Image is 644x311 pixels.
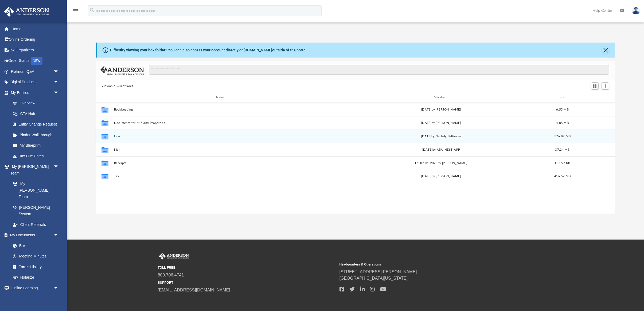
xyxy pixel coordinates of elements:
[333,161,549,166] div: Fri Jan 31 2025 by [PERSON_NAME]
[7,98,67,109] a: Overview
[556,122,569,124] span: 4.85 MB
[556,108,569,111] span: 6.53 MB
[7,251,64,262] a: Meeting Minutes
[114,121,331,125] button: Documents for Midland Properties
[552,95,573,100] div: Size
[333,121,549,126] div: [DATE] by [PERSON_NAME]
[4,87,67,98] a: My Entitiesarrow_drop_down
[333,147,549,152] div: by ABA_NEST_APP
[114,95,330,100] div: Name
[333,134,549,139] div: [DATE] by Nathaly Baltimore
[53,66,64,77] span: arrow_drop_down
[114,135,331,138] button: Law
[72,7,79,14] i: menu
[7,272,64,283] a: Notarize
[53,230,64,241] span: arrow_drop_down
[149,65,609,75] input: Search files and folders
[53,77,64,88] span: arrow_drop_down
[98,95,111,100] div: id
[4,45,67,55] a: Tax Organizers
[31,57,42,65] div: NEW
[158,288,230,292] a: [EMAIL_ADDRESS][DOMAIN_NAME]
[89,7,95,13] i: search
[4,24,67,34] a: Home
[158,273,184,277] a: 800.706.4741
[53,87,64,98] span: arrow_drop_down
[339,262,517,267] small: Headquarters & Operations
[602,82,610,90] button: Add
[4,283,64,293] a: Online Learningarrow_drop_down
[7,108,67,119] a: CTA Hub
[7,240,61,251] a: Box
[158,265,336,270] small: TOLL FREE
[554,135,571,138] span: 176.89 MB
[158,280,336,285] small: SUPPORT
[96,103,615,214] div: grid
[114,161,331,165] button: Receipts
[53,161,64,172] span: arrow_drop_down
[158,253,190,260] img: Anderson Advisors Platinum Portal
[554,175,571,178] span: 416.52 MB
[7,179,61,202] a: My [PERSON_NAME] Team
[333,95,549,100] div: Modified
[114,108,331,111] button: Bookkeeping
[7,219,64,230] a: Client Referrals
[591,82,599,90] button: Switch to Grid View
[632,7,640,14] img: User Pic
[4,66,67,77] a: Platinum Q&Aarrow_drop_down
[555,148,569,151] span: 37.24 MB
[7,202,64,219] a: [PERSON_NAME] System
[575,95,613,100] div: id
[602,46,610,54] button: Close
[4,230,64,241] a: My Documentsarrow_drop_down
[102,84,133,89] button: Viewable-ClientDocs
[333,107,549,112] div: [DATE] by [PERSON_NAME]
[7,140,64,151] a: My Blueprint
[4,34,67,45] a: Online Ordering
[4,55,67,66] a: Order StatusNEW
[114,175,331,178] button: Tax
[333,174,549,179] div: [DATE] by [PERSON_NAME]
[339,276,408,280] a: [GEOGRAPHIC_DATA][US_STATE]
[72,10,79,14] a: menu
[110,47,308,53] div: Difficulty viewing your box folder? You can also access your account directly on outside of the p...
[114,148,331,151] button: Mail
[422,148,433,151] span: [DATE]
[4,77,67,88] a: Digital Productsarrow_drop_down
[555,162,570,165] span: 156.57 KB
[4,161,64,179] a: My [PERSON_NAME] Teamarrow_drop_down
[7,151,67,161] a: Tax Due Dates
[244,48,272,52] a: [DOMAIN_NAME]
[339,270,417,274] a: [STREET_ADDRESS][PERSON_NAME]
[7,130,67,140] a: Binder Walkthrough
[7,119,67,130] a: Entity Change Request
[7,261,61,272] a: Forms Library
[53,283,64,294] span: arrow_drop_down
[2,6,51,17] img: Anderson Advisors Platinum Portal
